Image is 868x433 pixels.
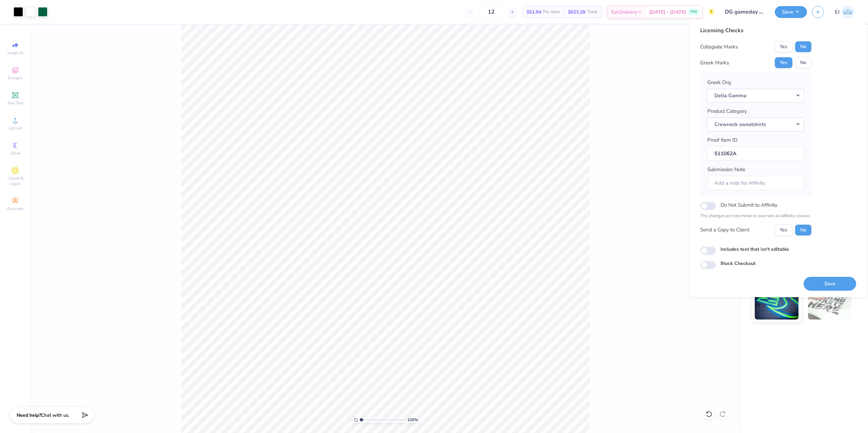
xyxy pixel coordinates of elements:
button: No [795,41,811,52]
input: – – [478,6,505,18]
button: Yes [775,57,792,68]
div: Collegiate Marks [700,43,738,51]
button: Crewneck sweatshirts [707,118,804,131]
span: Total [587,8,597,16]
span: Upload [8,125,22,131]
span: 100 % [407,417,418,423]
button: Yes [775,225,792,235]
span: Designs [8,75,23,81]
span: Per Item [543,8,560,16]
p: The changes are too minor to warrant an Affinity review. [700,213,811,220]
div: Send a Copy to Client [700,226,749,234]
span: Chat with us. [41,412,70,418]
img: Glow in the Dark Ink [755,286,798,319]
span: Greek [10,150,21,156]
input: Untitled Design [720,5,770,19]
button: No [795,57,811,68]
span: Image AI [7,50,23,56]
label: Includes text that isn't editable [721,246,789,253]
span: $51.94 [527,8,541,16]
input: Add a note for Affinity [707,176,804,190]
a: EJ [835,5,854,19]
span: FREE [690,9,697,14]
label: Block Checkout [721,260,755,267]
label: Proof Item ID [707,136,737,144]
span: Add Text [7,100,23,106]
span: Decorate [7,206,23,211]
span: Est. Delivery [611,8,637,16]
label: Greek Org [707,79,731,86]
label: Product Category [707,107,747,115]
span: [DATE] - [DATE] [649,8,686,16]
span: EJ [835,8,840,16]
button: Save [804,277,856,291]
span: Clipart & logos [3,176,27,186]
button: Delta Gamma [707,89,804,103]
span: $623.28 [568,8,585,16]
div: Greek Marks [700,59,729,67]
label: Submission Note [707,166,745,173]
div: Licensing Checks [700,26,811,35]
img: Water based Ink [808,286,852,319]
img: Edgardo Jr [841,5,854,19]
strong: Need help? [17,412,41,418]
label: Do Not Submit to Affinity [721,201,777,209]
button: No [795,225,811,235]
button: Save [775,6,807,18]
button: Yes [775,41,792,52]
